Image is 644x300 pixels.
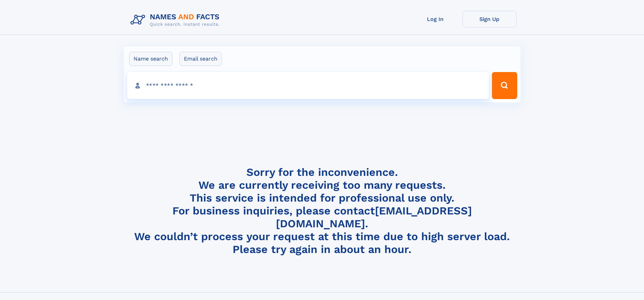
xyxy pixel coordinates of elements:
[408,11,462,27] a: Log In
[128,166,517,256] h4: Sorry for the inconvenience. We are currently receiving too many requests. This service is intend...
[276,204,472,230] a: [EMAIL_ADDRESS][DOMAIN_NAME]
[180,52,222,66] label: Email search
[127,72,489,99] input: search input
[492,72,517,99] button: Search Button
[462,11,517,27] a: Sign Up
[129,52,172,66] label: Name search
[128,11,225,29] img: Logo Names and Facts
